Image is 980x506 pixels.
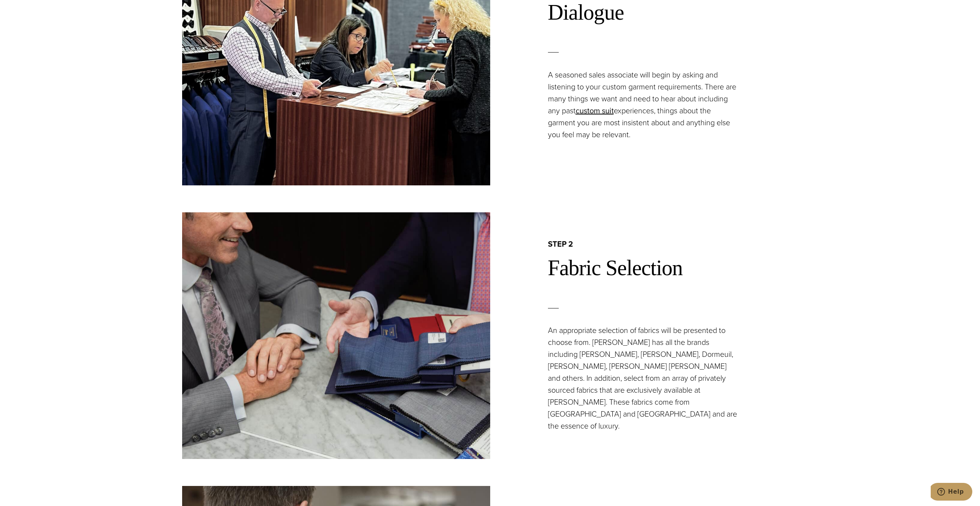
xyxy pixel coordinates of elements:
iframe: Opens a widget where you can chat to one of our agents [931,483,972,502]
h2: Fabric Selection [548,255,798,281]
img: Salesman showing a client fabric swatches from a Holland & Sherry book [182,212,490,459]
a: custom suit [576,105,614,116]
p: A seasoned sales associate will begin by asking and listening to your custom garment requirements... [548,69,739,141]
p: An appropriate selection of fabrics will be presented to choose from. [PERSON_NAME] has all the b... [548,324,739,432]
h2: step 2 [548,239,798,249]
